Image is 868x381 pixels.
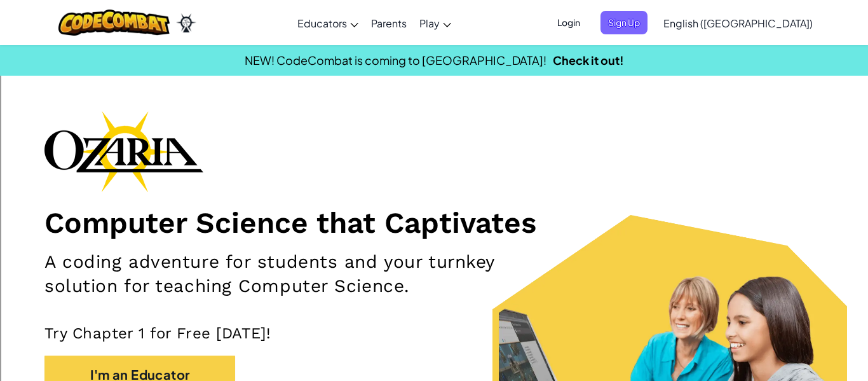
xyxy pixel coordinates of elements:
[176,13,196,32] img: Ozaria
[419,17,440,30] span: Play
[44,205,824,240] h1: Computer Science that Captivates
[550,11,588,34] button: Login
[44,111,203,192] img: Ozaria branding logo
[291,6,365,40] a: Educators
[245,53,546,67] span: NEW! CodeCombat is coming to [GEOGRAPHIC_DATA]!
[600,11,648,34] button: Sign Up
[44,250,566,298] h2: A coding adventure for students and your turnkey solution for teaching Computer Science.
[58,10,170,36] img: CodeCombat logo
[553,53,624,67] a: Check it out!
[663,17,813,30] span: English ([GEOGRAPHIC_DATA])
[44,324,824,343] p: Try Chapter 1 for Free [DATE]!
[365,6,413,40] a: Parents
[413,6,458,40] a: Play
[657,6,819,40] a: English ([GEOGRAPHIC_DATA])
[297,17,347,30] span: Educators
